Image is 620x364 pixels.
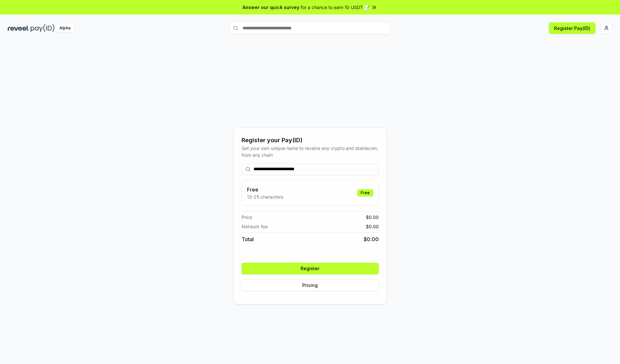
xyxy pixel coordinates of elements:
[247,186,283,193] h3: Free
[242,145,379,158] div: Get your own unique name to receive any crypto and stablecoin, from any chain
[242,136,379,145] div: Register your Pay(ID)
[242,223,268,230] span: Network fee
[247,193,283,200] p: 13-25 characters
[366,223,379,230] span: $ 0.00
[243,4,299,11] span: Answer our quick survey
[242,214,252,221] span: Price
[242,280,379,291] button: Pricing
[31,24,55,32] img: pay_id
[242,263,379,274] button: Register
[366,214,379,221] span: $ 0.00
[357,189,373,196] div: Free
[364,235,379,243] span: $ 0.00
[549,22,595,34] button: Register Pay(ID)
[8,24,29,32] img: reveel_dark
[301,4,370,11] span: for a chance to earn 10 USDT 📝
[242,235,254,243] span: Total
[56,24,74,32] div: Alpha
